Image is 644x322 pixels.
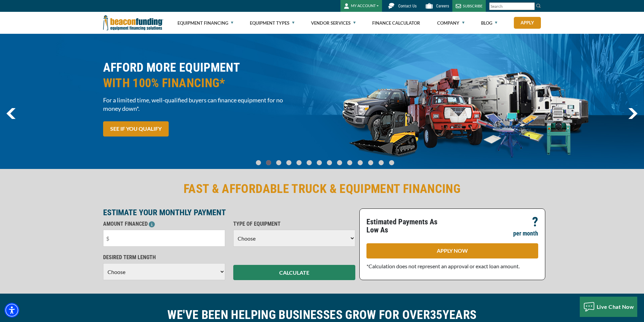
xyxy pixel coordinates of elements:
img: Beacon Funding Corporation logo [103,12,163,34]
a: Go To Slide 10 [356,160,364,166]
a: APPLY NOW [366,243,538,258]
input: Search [489,2,535,10]
a: Go To Slide 2 [275,160,283,166]
p: ? [532,218,538,226]
span: 35 [430,308,443,322]
div: Accessibility Menu [4,303,19,318]
h2: FAST & AFFORDABLE TRUCK & EQUIPMENT FINANCING [103,181,541,197]
a: SEE IF YOU QUALIFY [103,121,169,137]
img: Search [536,3,541,8]
span: Live Chat Now [597,303,634,310]
a: Go To Slide 9 [346,160,354,166]
p: AMOUNT FINANCED [103,220,225,228]
span: WITH 100% FINANCING* [103,75,318,91]
a: Apply [514,17,541,29]
p: TYPE OF EQUIPMENT [233,220,355,228]
a: Go To Slide 6 [315,160,324,166]
img: Right Navigator [628,108,638,119]
a: Go To Slide 7 [326,160,334,166]
span: Careers [436,4,449,8]
img: Left Navigator [6,108,16,119]
a: next [628,108,638,119]
a: Equipment Types [250,12,294,34]
a: Go To Slide 12 [377,160,385,166]
a: Go To Slide 13 [387,160,396,166]
button: CALCULATE [233,265,355,280]
p: DESIRED TERM LENGTH [103,253,225,262]
span: *Calculation does not represent an approval or exact loan amount. [366,263,520,269]
a: Go To Slide 11 [366,160,375,166]
a: Go To Slide 4 [295,160,303,166]
a: Go To Slide 3 [285,160,293,166]
button: Live Chat Now [580,297,638,317]
a: Clear search text [528,4,533,9]
h2: AFFORD MORE EQUIPMENT [103,60,318,91]
p: ESTIMATE YOUR MONTHLY PAYMENT [103,208,355,217]
input: $ [103,230,225,247]
a: Go To Slide 8 [336,160,344,166]
p: per month [513,229,538,238]
a: Company [437,12,464,34]
a: Blog [481,12,497,34]
span: For a limited time, well-qualified buyers can finance equipment for no money down*. [103,96,318,113]
a: Go To Slide 0 [255,160,263,166]
a: Vendor Services [311,12,356,34]
a: Go To Slide 1 [265,160,273,166]
a: Equipment Financing [177,12,233,34]
a: previous [6,108,16,119]
a: Go To Slide 5 [305,160,313,166]
span: Contact Us [398,4,416,8]
p: Estimated Payments As Low As [366,218,448,234]
a: Finance Calculator [372,12,420,34]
